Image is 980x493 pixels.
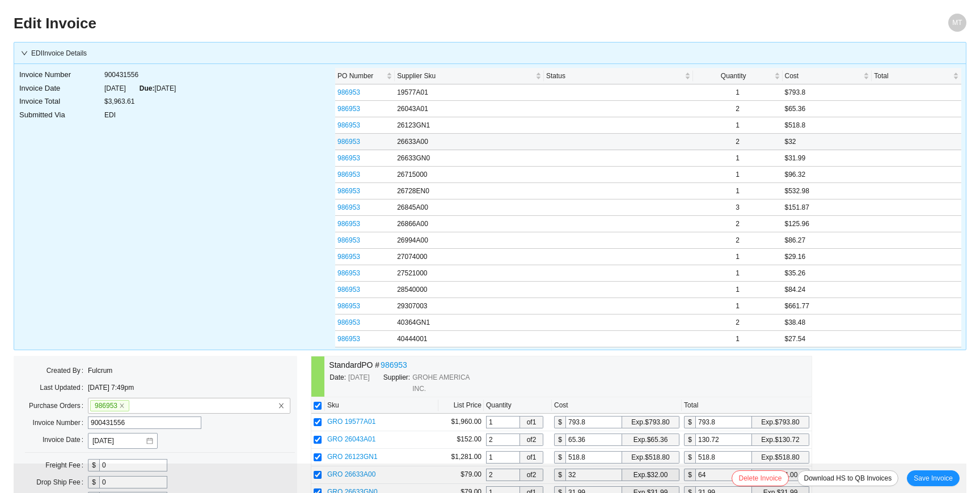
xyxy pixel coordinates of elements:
span: of 1 [520,452,543,463]
a: 986953 [337,154,360,162]
div: $ [554,433,565,446]
a: 986953 [337,220,360,228]
td: 2 [693,232,783,249]
span: Quantity [695,70,772,82]
th: Cost [552,397,682,414]
td: Invoice Date [19,82,104,95]
span: Total [874,70,951,82]
input: 09/09/2025 [92,435,145,447]
label: Invoice Date [43,432,88,448]
div: Exp. $518.80 [761,452,799,463]
a: Download HS to QB Invoices [804,474,892,482]
div: $ [88,459,99,471]
td: 900431556 [104,68,176,82]
td: Submitted Via [19,108,104,122]
div: $ [684,416,695,428]
a: 986953 [337,269,360,277]
td: $96.32 [783,167,872,183]
span: of 1 [520,416,543,428]
a: 986953 [337,253,360,261]
a: 986953 [337,88,360,96]
th: Supplier Sku sortable [395,68,544,84]
td: 1 [693,84,783,101]
td: 27074000 [395,249,544,265]
th: Total sortable [872,68,961,84]
td: 2 [693,101,783,117]
div: Standard PO # [329,359,483,372]
button: Save Invoice [907,470,960,486]
td: 1 [693,298,783,314]
td: $65.36 [783,101,872,117]
td: Invoice Total [19,95,104,108]
div: $ [554,451,565,464]
th: Status sortable [544,68,693,84]
td: 2 [693,134,783,150]
td: 40364GN1 [395,314,544,331]
a: 986953 [337,203,360,211]
td: Invoice Number [19,68,104,82]
label: Last Updated [40,380,88,396]
th: Total [682,397,812,414]
a: 986953 [337,286,360,294]
span: Delete Invoice [738,473,782,484]
td: $151.87 [783,199,872,216]
td: 3 [693,199,783,216]
td: EDI [104,108,176,122]
a: 986953 [337,138,360,146]
label: Created By [47,363,88,379]
span: 986953 [90,400,129,411]
td: 1 [693,331,783,347]
th: List Price [438,397,484,414]
a: 986953 [337,236,360,244]
td: $793.8 [783,84,872,101]
th: Cost sortable [783,68,872,84]
td: 19577A01 [395,84,544,101]
label: Purchase Orders [29,398,88,414]
div: Date: Supplier: [330,372,483,394]
td: $27.54 [783,331,872,347]
a: 986953 [337,335,360,343]
td: $86.27 [783,232,872,249]
div: $ [554,416,565,428]
td: 27521000 [395,265,544,282]
div: $ [684,451,695,464]
td: $32 [783,134,872,150]
th: Quantity sortable [693,68,783,84]
td: 1 [693,249,783,265]
span: close [119,403,125,409]
span: close [278,402,285,409]
th: Quantity [484,397,552,414]
div: EDI Invoice Details [21,48,959,59]
input: 986953closeclose [130,399,138,412]
span: GRO 26123GN1 [327,453,378,461]
div: Exp. $65.36 [633,434,668,445]
a: 986953 [381,359,407,372]
td: 1 [693,183,783,199]
span: GRO 26043A01 [327,435,375,443]
a: 986953 [337,318,360,326]
td: 1 [693,167,783,183]
td: $38.48 [783,314,872,331]
button: Download HS to QB Invoices [797,470,899,486]
span: of 2 [520,434,543,445]
div: [DATE] 7:49pm [88,382,178,393]
span: down [21,50,28,57]
div: Exp. $130.72 [761,434,799,445]
td: 26123GN1 [395,117,544,134]
td: 28540000 [395,282,544,298]
td: 40444001 [395,331,544,347]
td: 2 [693,216,783,232]
div: $152.00 [441,433,481,445]
span: [DATE] [348,372,370,394]
td: $661.77 [783,298,872,314]
td: $518.8 [783,117,872,134]
div: $ [684,433,695,446]
td: $84.24 [783,282,872,298]
td: [DATE] [DATE] [104,82,176,95]
td: $125.96 [783,216,872,232]
td: 26633GN0 [395,150,544,167]
a: 986953 [337,171,360,178]
span: Status [546,70,682,82]
td: 26728EN0 [395,183,544,199]
div: $1,281.00 [441,451,481,462]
